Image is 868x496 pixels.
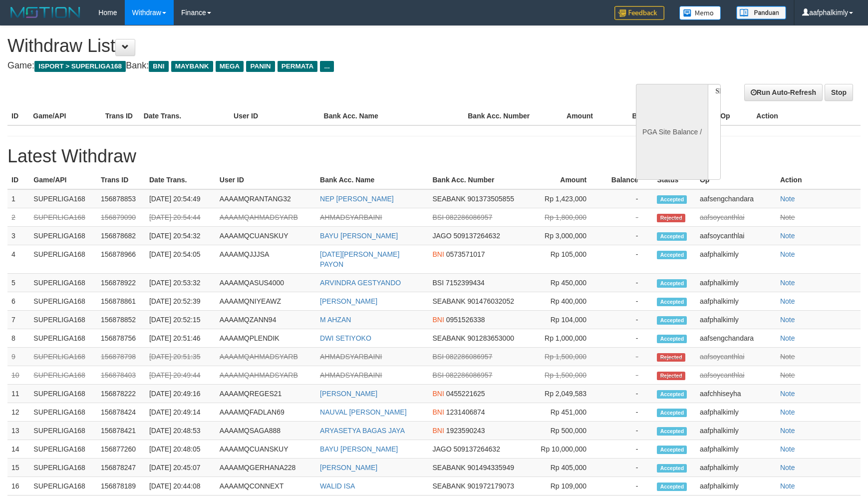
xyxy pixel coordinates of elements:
[696,227,776,245] td: aafsoycanthlai
[696,385,776,403] td: aafchhiseyha
[246,61,275,72] span: PANIN
[696,403,776,422] td: aafphalkimly
[696,477,776,496] td: aafphalkimly
[657,232,687,241] span: Accepted
[696,329,776,348] td: aafsengchandara
[601,329,653,348] td: -
[432,408,444,416] span: BNI
[432,482,465,490] span: SEABANK
[216,274,316,292] td: AAAAMQASUS4000
[446,408,485,416] span: 1231406874
[468,195,514,203] span: 901373505855
[537,292,602,311] td: Rp 400,000
[320,232,398,240] a: BAYU [PERSON_NAME]
[601,227,653,245] td: -
[657,372,685,380] span: Rejected
[320,250,399,268] a: [DATE][PERSON_NAME] PAYON
[29,171,97,189] th: Game/API
[145,348,216,366] td: [DATE] 20:51:35
[97,440,145,459] td: 156877260
[7,311,29,329] td: 7
[657,390,687,399] span: Accepted
[145,311,216,329] td: [DATE] 20:52:15
[537,440,602,459] td: Rp 10,000,000
[7,171,29,189] th: ID
[432,445,451,453] span: JAGO
[7,459,29,477] td: 15
[320,61,333,72] span: ...
[657,335,687,343] span: Accepted
[7,274,29,292] td: 5
[744,84,823,101] a: Run Auto-Refresh
[780,353,795,361] a: Note
[696,189,776,208] td: aafsengchandara
[601,440,653,459] td: -
[29,208,97,227] td: SUPERLIGA168
[29,459,97,477] td: SUPERLIGA168
[140,107,230,125] th: Date Trans.
[657,464,687,473] span: Accepted
[446,213,492,221] span: 082286086957
[752,107,861,125] th: Action
[320,408,407,416] a: NAUVAL [PERSON_NAME]
[216,227,316,245] td: AAAAMQCUANSKUY
[7,477,29,496] td: 16
[29,385,97,403] td: SUPERLIGA168
[601,171,653,189] th: Balance
[468,464,514,472] span: 901494335949
[446,371,492,379] span: 082286086957
[536,107,608,125] th: Amount
[7,61,569,71] h4: Game: Bank:
[29,403,97,422] td: SUPERLIGA168
[537,403,602,422] td: Rp 451,000
[7,36,569,56] h1: Withdraw List
[537,208,602,227] td: Rp 1,800,000
[468,297,514,305] span: 901476032052
[657,279,687,288] span: Accepted
[537,274,602,292] td: Rp 450,000
[537,459,602,477] td: Rp 405,000
[29,292,97,311] td: SUPERLIGA168
[97,477,145,496] td: 156878189
[316,171,428,189] th: Bank Acc. Name
[29,274,97,292] td: SUPERLIGA168
[825,84,853,101] a: Stop
[537,245,602,274] td: Rp 105,000
[320,353,382,361] a: AHMADSYARBAINI
[216,208,316,227] td: AAAAMQAHMADSYARB
[7,227,29,245] td: 3
[145,422,216,440] td: [DATE] 20:48:53
[432,334,465,342] span: SEABANK
[97,208,145,227] td: 156879090
[780,316,795,324] a: Note
[216,440,316,459] td: AAAAMQCUANSKUY
[7,422,29,440] td: 13
[7,329,29,348] td: 8
[7,5,83,20] img: MOTION_logo.png
[679,6,721,20] img: Button%20Memo.svg
[446,250,485,258] span: 0573571017
[216,292,316,311] td: AAAAMQNIYEAWZ
[696,311,776,329] td: aafphalkimly
[601,292,653,311] td: -
[696,245,776,274] td: aafphalkimly
[97,171,145,189] th: Trans ID
[780,232,795,240] a: Note
[278,61,318,72] span: PERMATA
[537,171,602,189] th: Amount
[7,245,29,274] td: 4
[97,292,145,311] td: 156878861
[537,311,602,329] td: Rp 104,000
[145,440,216,459] td: [DATE] 20:48:05
[601,366,653,385] td: -
[780,297,795,305] a: Note
[601,403,653,422] td: -
[780,482,795,490] a: Note
[780,445,795,453] a: Note
[696,440,776,459] td: aafphalkimly
[432,213,444,221] span: BSI
[320,371,382,379] a: AHMADSYARBAINI
[145,477,216,496] td: [DATE] 20:44:08
[653,171,695,189] th: Status
[145,208,216,227] td: [DATE] 20:54:44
